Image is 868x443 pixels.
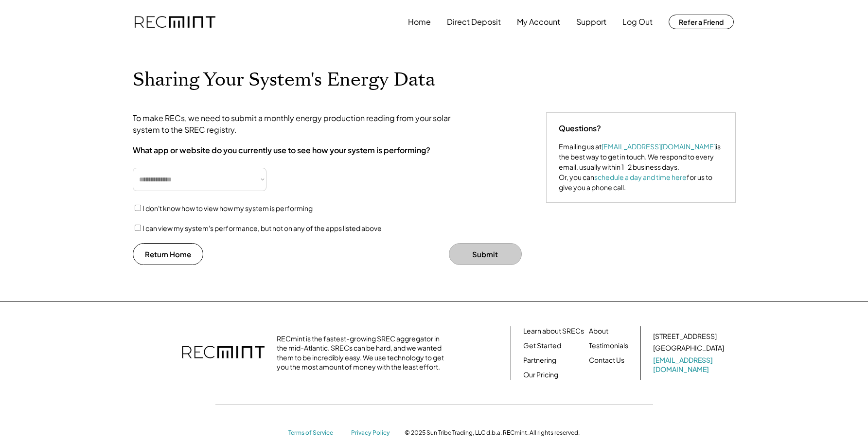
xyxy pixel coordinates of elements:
[133,145,430,156] div: What app or website do you currently use to see how your system is performing?
[576,12,606,32] button: Support
[523,370,558,380] a: Our Pricing
[669,15,734,29] button: Refer a Friend
[405,429,580,437] div: © 2025 Sun Tribe Trading, LLC d.b.a. RECmint. All rights reserved.
[602,142,716,151] a: [EMAIL_ADDRESS][DOMAIN_NAME]
[142,224,382,232] label: I can view my system's performance, but not on any of the apps listed above
[351,429,395,437] a: Privacy Policy
[447,12,501,32] button: Direct Deposit
[142,204,313,213] label: I don't know how to view how my system is performing
[559,123,601,134] div: Questions?
[653,343,724,353] div: [GEOGRAPHIC_DATA]
[182,336,265,370] img: recmint-logotype%403x.png
[653,355,726,374] a: [EMAIL_ADDRESS][DOMAIN_NAME]
[589,326,608,336] a: About
[408,12,431,32] button: Home
[517,12,560,32] button: My Account
[449,243,522,265] button: Submit
[288,429,342,437] a: Terms of Service
[559,142,723,193] div: Emailing us at is the best way to get in touch. We respond to every email, usually within 1-2 bus...
[133,112,473,136] div: To make RECs, we need to submit a monthly energy production reading from your solar system to the...
[523,355,556,365] a: Partnering
[589,341,628,351] a: Testimonials
[653,332,717,341] div: [STREET_ADDRESS]
[133,69,531,91] h1: Sharing Your System's Energy Data
[277,334,449,372] div: RECmint is the fastest-growing SREC aggregator in the mid-Atlantic. SRECs can be hard, and we wan...
[622,12,653,32] button: Log Out
[133,243,203,265] button: Return Home
[589,355,624,365] a: Contact Us
[594,173,687,181] a: schedule a day and time here
[523,326,584,336] a: Learn about SRECs
[135,16,215,28] img: recmint-logotype%403x.png
[523,341,561,351] a: Get Started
